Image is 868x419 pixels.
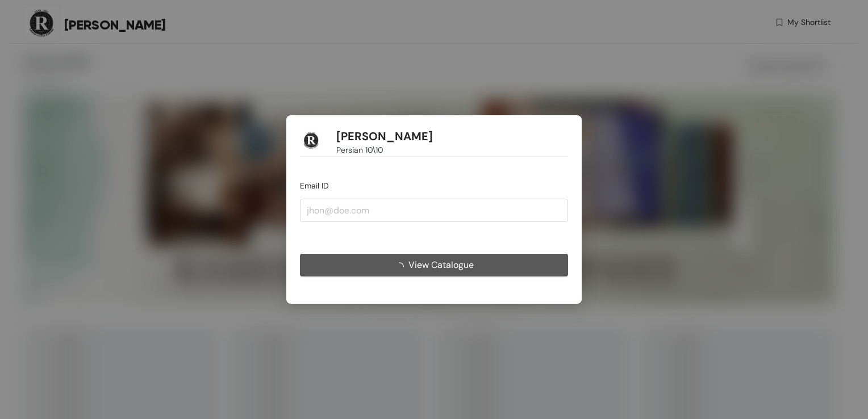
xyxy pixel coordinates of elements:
[408,258,474,272] span: View Catalogue
[300,181,329,191] span: Email ID
[336,144,383,156] span: Persian 10\10
[300,199,568,221] input: jhon@doe.com
[300,129,323,152] img: Buyer Portal
[336,129,433,144] h1: [PERSON_NAME]
[395,262,408,271] span: loading
[300,254,568,276] button: View Catalogue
